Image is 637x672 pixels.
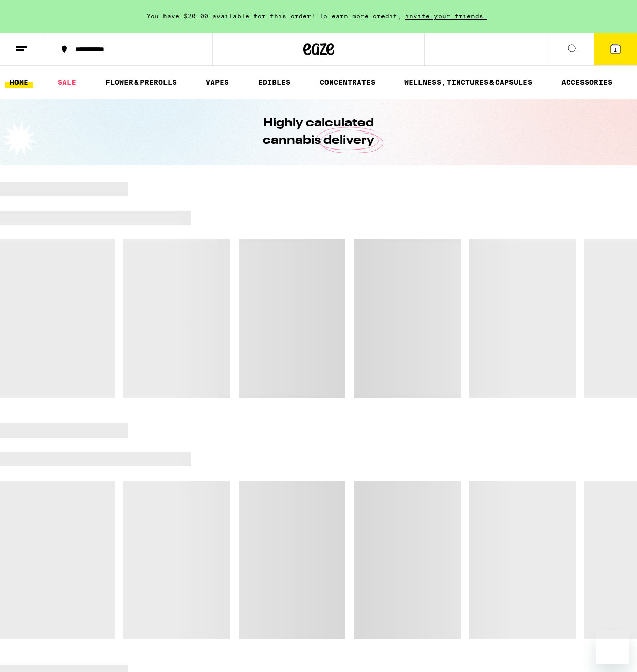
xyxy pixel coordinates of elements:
a: VAPES [201,76,234,88]
h1: Highly calculated cannabis delivery [234,115,404,150]
span: 1 [614,47,617,53]
a: CONCENTRATES [315,76,380,88]
iframe: Button to launch messaging window [596,631,629,664]
a: WELLNESS, TINCTURES & CAPSULES [399,76,537,88]
a: HOME [5,76,33,88]
a: ACCESSORIES [556,76,617,88]
span: You have $20.00 available for this order! To earn more credit, [147,13,402,20]
a: EDIBLES [253,76,296,88]
a: SALE [52,76,81,88]
span: invite your friends. [402,13,491,20]
a: FLOWER & PREROLLS [100,76,182,88]
button: 1 [594,33,637,65]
